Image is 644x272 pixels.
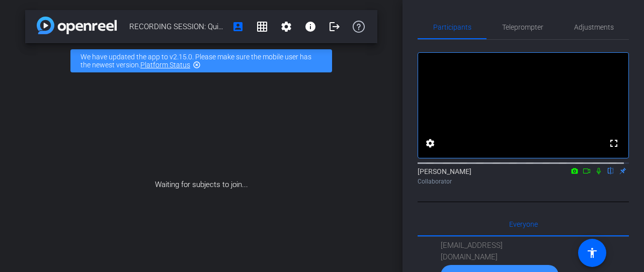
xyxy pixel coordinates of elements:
[605,166,617,175] mat-icon: flip
[418,177,629,186] div: Collaborator
[37,17,117,34] img: app-logo
[256,21,268,33] mat-icon: grid_on
[441,240,558,262] div: [EMAIL_ADDRESS][DOMAIN_NAME]
[70,49,332,72] div: We have updated the app to v2.15.0. Please make sure the mobile user has the newest version.
[433,24,471,31] span: Participants
[129,17,226,37] span: RECORDING SESSION: Quick 'Culture Keeper' Recording | [15mins] [DATE] 11:30AM EST
[608,137,620,149] mat-icon: fullscreen
[424,137,436,149] mat-icon: settings
[304,21,316,33] mat-icon: info
[280,21,292,33] mat-icon: settings
[502,24,543,31] span: Teleprompter
[193,61,201,69] mat-icon: highlight_off
[232,21,244,33] mat-icon: account_box
[418,166,629,186] div: [PERSON_NAME]
[140,61,190,69] a: Platform Status
[586,247,598,259] mat-icon: accessibility
[329,21,341,33] mat-icon: logout
[509,221,538,228] span: Everyone
[574,24,614,31] span: Adjustments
